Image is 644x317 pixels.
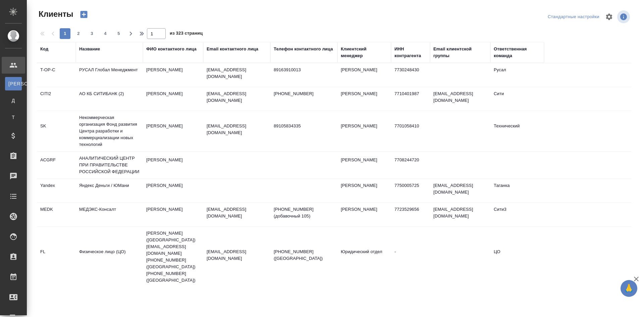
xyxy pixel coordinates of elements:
[274,67,334,73] p: 89163910013
[87,30,97,37] span: 3
[337,179,391,202] td: [PERSON_NAME]
[100,30,111,37] span: 4
[601,9,617,25] span: Настроить таблицу
[341,46,388,59] div: Клиентский менеджер
[391,203,430,226] td: 7723529656
[146,46,197,52] div: ФИО контактного лица
[37,63,76,87] td: T-OP-C
[490,179,544,202] td: Таганка
[37,9,73,19] span: Клиенты
[490,119,544,143] td: Технический
[207,90,267,104] p: [EMAIL_ADDRESS][DOMAIN_NAME]
[337,87,391,111] td: [PERSON_NAME]
[76,152,143,179] td: АНАЛИТИЧЕСКИЙ ЦЕНТР ПРИ ПРАВИТЕЛЬСТВЕ РОССИЙСКОЙ ФЕДЕРАЦИИ
[37,245,76,269] td: FL
[617,10,631,23] span: Посмотреть информацию
[394,46,427,59] div: ИНН контрагента
[490,63,544,87] td: Русал
[490,203,544,226] td: Сити3
[37,153,76,177] td: ACGRF
[5,111,22,124] a: Т
[37,119,76,143] td: SK
[73,28,84,39] button: 2
[430,87,490,111] td: [EMAIL_ADDRESS][DOMAIN_NAME]
[430,179,490,202] td: [EMAIL_ADDRESS][DOMAIN_NAME]
[143,87,203,111] td: [PERSON_NAME]
[274,46,333,52] div: Телефон контактного лица
[76,111,143,151] td: Некоммерческая организация Фонд развития Центра разработки и коммерциализации новых технологий
[274,248,334,262] p: [PHONE_NUMBER] ([GEOGRAPHIC_DATA])
[207,206,267,220] p: [EMAIL_ADDRESS][DOMAIN_NAME]
[143,227,203,287] td: [PERSON_NAME] ([GEOGRAPHIC_DATA]) [EMAIL_ADDRESS][DOMAIN_NAME] [PHONE_NUMBER] ([GEOGRAPHIC_DATA])...
[623,281,635,295] span: 🙏
[274,90,334,97] p: [PHONE_NUMBER]
[76,179,143,202] td: Яндекс Деньги / ЮМани
[113,28,124,39] button: 5
[8,80,18,87] span: [PERSON_NAME]
[337,245,391,269] td: Юридический отдел
[37,203,76,226] td: MEDK
[73,30,84,37] span: 2
[337,203,391,226] td: [PERSON_NAME]
[8,97,18,104] span: Д
[207,123,267,136] p: [EMAIL_ADDRESS][DOMAIN_NAME]
[490,87,544,111] td: Сити
[391,63,430,87] td: 7730248430
[143,203,203,226] td: [PERSON_NAME]
[207,46,258,52] div: Email контактного лица
[76,203,143,226] td: МЕДЭКС-Консалт
[621,280,637,297] button: 🙏
[76,245,143,269] td: Физическое лицо (ЦО)
[337,63,391,87] td: [PERSON_NAME]
[391,179,430,202] td: 7750005725
[170,29,203,39] span: из 323 страниц
[143,119,203,143] td: [PERSON_NAME]
[143,63,203,87] td: [PERSON_NAME]
[337,153,391,177] td: [PERSON_NAME]
[490,245,544,269] td: ЦО
[87,28,97,39] button: 3
[79,46,100,52] div: Название
[546,12,601,22] div: split button
[337,119,391,143] td: [PERSON_NAME]
[143,153,203,177] td: [PERSON_NAME]
[37,179,76,202] td: Yandex
[391,245,430,269] td: -
[494,46,541,59] div: Ответственная команда
[100,28,111,39] button: 4
[391,119,430,143] td: 7701058410
[391,153,430,177] td: 7708244720
[430,203,490,226] td: [EMAIL_ADDRESS][DOMAIN_NAME]
[143,179,203,202] td: [PERSON_NAME]
[37,87,76,111] td: CITI2
[207,67,267,80] p: [EMAIL_ADDRESS][DOMAIN_NAME]
[8,114,18,121] span: Т
[5,77,22,90] a: [PERSON_NAME]
[76,63,143,87] td: РУСАЛ Глобал Менеджмент
[113,30,124,37] span: 5
[274,206,334,220] p: [PHONE_NUMBER] (добавочный 105)
[76,87,143,111] td: АО КБ СИТИБАНК (2)
[274,123,334,129] p: 89105834335
[40,46,48,52] div: Код
[391,87,430,111] td: 7710401987
[76,9,92,20] button: Создать
[5,94,22,107] a: Д
[433,46,487,59] div: Email клиентской группы
[207,248,267,262] p: [EMAIL_ADDRESS][DOMAIN_NAME]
